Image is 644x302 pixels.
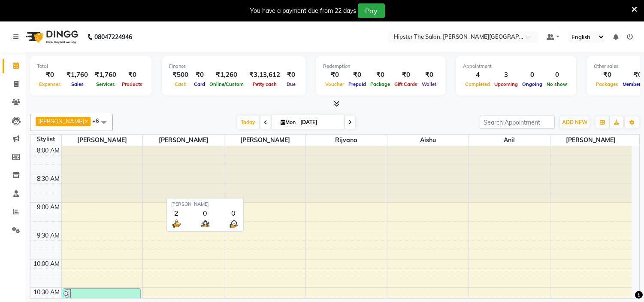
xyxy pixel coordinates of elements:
span: [PERSON_NAME] [550,135,632,146]
input: 2025-09-01 [298,116,341,129]
div: 10:00 AM [32,259,61,268]
div: 8:00 AM [35,146,61,155]
div: ₹0 [37,70,63,80]
span: Sales [69,81,86,87]
div: ₹0 [392,70,420,80]
span: Prepaid [346,81,368,87]
div: 4 [463,70,492,80]
div: ₹500 [169,70,192,80]
span: Cash [172,81,189,87]
div: ₹1,760 [91,70,120,80]
div: You have a payment due from 22 days [250,6,356,15]
span: Wallet [420,81,438,87]
div: 2 [171,207,182,218]
div: ₹3,13,612 [246,70,284,80]
div: ₹0 [420,70,438,80]
button: ADD NEW [560,116,590,128]
span: [PERSON_NAME] [143,135,224,146]
button: Pay [358,3,385,18]
div: Finance [169,63,299,70]
a: x [84,118,88,125]
span: Upcoming [492,81,520,87]
span: rijvana [306,135,387,146]
div: 9:00 AM [35,203,61,212]
div: 0 [520,70,544,80]
div: 0 [200,207,210,218]
img: wait_time.png [228,218,239,229]
span: anil [469,135,550,146]
span: +6 [92,117,106,124]
div: ₹0 [594,70,620,80]
div: 9:30 AM [35,231,61,240]
div: ₹1,760 [63,70,91,80]
span: Online/Custom [207,81,246,87]
span: [PERSON_NAME] [62,135,143,146]
div: ₹1,260 [207,70,246,80]
span: Voucher [323,81,346,87]
span: [PERSON_NAME] [224,135,305,146]
div: 8:30 AM [35,174,61,183]
span: No show [544,81,569,87]
span: Petty cash [251,81,279,87]
span: ADD NEW [562,119,587,125]
div: ₹0 [368,70,392,80]
div: ₹0 [284,70,299,80]
div: 0 [544,70,569,80]
span: Mon [278,119,298,125]
div: ₹0 [192,70,207,80]
div: ₹0 [323,70,346,80]
div: ₹0 [120,70,145,80]
span: Completed [463,81,492,87]
div: 10:30 AM [32,288,61,297]
div: Appointment [463,63,569,70]
input: Search Appointment [480,116,555,129]
div: 3 [492,70,520,80]
div: Redemption [323,63,438,70]
span: Expenses [37,81,63,87]
div: 0 [228,207,239,218]
span: [PERSON_NAME] [38,118,84,125]
span: Package [368,81,392,87]
span: Today [237,116,259,129]
span: Card [192,81,207,87]
span: Gift Cards [392,81,420,87]
img: queue.png [200,218,210,229]
span: Packages [594,81,620,87]
div: Stylist [30,135,61,144]
div: Total [37,63,145,70]
div: ₹0 [346,70,368,80]
span: Services [94,81,117,87]
span: Products [120,81,145,87]
img: serve.png [171,218,182,229]
b: 08047224946 [94,25,132,49]
span: Ongoing [520,81,544,87]
span: Due [284,81,298,87]
img: logo [22,25,81,49]
div: [PERSON_NAME] [171,201,239,208]
span: aishu [387,135,469,146]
